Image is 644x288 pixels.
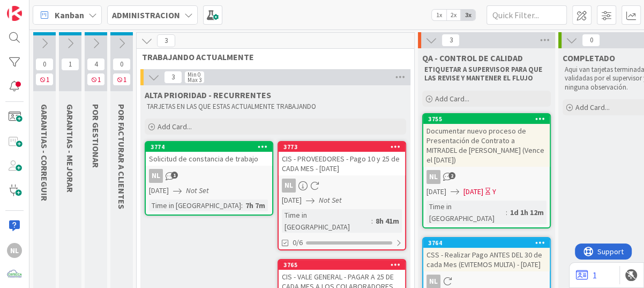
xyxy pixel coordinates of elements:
[486,5,567,25] input: Quick Filter...
[146,169,272,183] div: NL
[279,142,405,175] div: 3773CIS - PROVEEDORES - Pago 10 y 25 de CADA MES - [DATE]
[424,65,544,83] strong: ETIQUETAR A SUPERVISOR PARA QUE LAS REVISE Y MANTENER EL FLUJO
[157,34,175,47] span: 3
[186,186,209,195] i: Not Set
[87,58,105,71] span: 4
[241,200,243,211] span: :
[373,215,402,227] div: 8h 41m
[426,186,446,197] span: [DATE]
[422,113,551,228] a: 3755Documentar nuevo proceso de Presentación de Contrato a MITRADEL de [PERSON_NAME] (Vence el [D...
[282,195,302,206] span: [DATE]
[146,152,272,166] div: Solicitud de constancia de trabajo
[432,10,446,20] span: 1x
[112,10,180,20] b: ADMINISTRACION
[283,261,405,269] div: 3765
[575,102,610,112] span: Add Card...
[151,143,272,151] div: 3774
[428,239,550,247] div: 3764
[7,6,22,21] img: Visit kanbanzone.com
[279,152,405,175] div: CIS - PROVEEDORES - Pago 10 y 25 de CADA MES - [DATE]
[423,114,550,124] div: 3755
[147,102,404,111] p: TARJETAS EN LAS QUE ESTAS ACTUALMENTE TRABAJANDO
[87,73,105,86] span: 1
[319,195,342,205] i: Not Set
[426,201,506,224] div: Time in [GEOGRAPHIC_DATA]
[279,142,405,152] div: 3773
[422,53,523,63] span: QA - CONTROL DE CALIDAD
[55,9,84,21] span: Kanban
[423,248,550,271] div: CSS - Realizar Pago ANTES DEL 30 de cada Mes (EVITEMOS MULTA) - [DATE]
[35,58,54,71] span: 0
[423,114,550,167] div: 3755Documentar nuevo proceso de Presentación de Contrato a MITRADEL de [PERSON_NAME] (Vence el [D...
[426,170,440,184] div: NL
[7,243,22,258] div: NL
[463,186,483,197] span: [DATE]
[582,34,600,47] span: 0
[423,238,550,248] div: 3764
[171,172,178,179] span: 1
[243,200,268,211] div: 7h 7m
[116,104,127,209] span: POR FACTURAR A CLIENTES
[461,10,475,20] span: 3x
[423,238,550,271] div: 3764CSS - Realizar Pago ANTES DEL 30 de cada Mes (EVITEMOS MULTA) - [DATE]
[149,169,163,183] div: NL
[35,73,54,86] span: 1
[164,71,182,84] span: 3
[435,94,469,104] span: Add Card...
[446,10,461,20] span: 2x
[23,2,49,14] span: Support
[91,104,101,168] span: POR GESTIONAR
[282,179,296,193] div: NL
[448,172,455,179] span: 2
[39,104,50,201] span: GARANTIAS - CORREGUIR
[423,170,550,184] div: NL
[283,143,405,151] div: 3773
[576,269,597,282] a: 1
[423,124,550,167] div: Documentar nuevo proceso de Presentación de Contrato a MITRADEL de [PERSON_NAME] (Vence el [DATE])
[113,58,131,71] span: 0
[441,34,460,47] span: 3
[506,206,507,218] span: :
[293,237,303,248] span: 0/6
[146,142,272,166] div: 3774Solicitud de constancia de trabajo
[371,215,373,227] span: :
[142,51,401,62] span: TRABAJANDO ACTUALMENTE
[279,179,405,193] div: NL
[492,186,496,197] div: Y
[145,90,271,100] span: ALTA PRIORIDAD - RECURRENTES
[428,115,550,123] div: 3755
[65,104,76,193] span: GARANTIAS - MEJORAR
[149,200,241,211] div: Time in [GEOGRAPHIC_DATA]
[113,73,131,86] span: 1
[563,53,615,63] span: COMPLETADO
[282,209,371,233] div: Time in [GEOGRAPHIC_DATA]
[188,77,201,83] div: Max 3
[7,267,22,282] img: avatar
[145,141,273,216] a: 3774Solicitud de constancia de trabajoNL[DATE]Not SetTime in [GEOGRAPHIC_DATA]:7h 7m
[507,206,546,218] div: 1d 1h 12m
[61,58,79,71] span: 1
[278,141,406,250] a: 3773CIS - PROVEEDORES - Pago 10 y 25 de CADA MES - [DATE]NL[DATE]Not SetTime in [GEOGRAPHIC_DATA]...
[158,122,192,131] span: Add Card...
[149,185,169,196] span: [DATE]
[188,72,200,77] div: Min 0
[279,260,405,270] div: 3765
[146,142,272,152] div: 3774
